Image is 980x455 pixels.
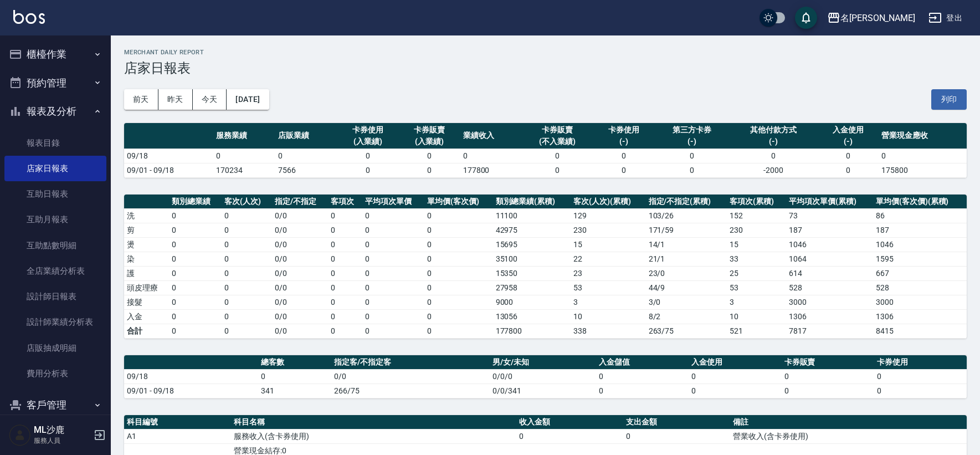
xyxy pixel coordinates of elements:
[424,266,493,280] td: 0
[873,237,967,252] td: 1046
[516,415,623,430] th: 收入金額
[782,355,874,370] th: 卡券販賣
[275,163,337,177] td: 7566
[727,309,786,324] td: 10
[337,163,398,177] td: 0
[424,208,493,223] td: 0
[646,208,727,223] td: 103 / 26
[493,195,571,209] th: 類別總業績(累積)
[258,369,331,384] td: 0
[258,384,331,398] td: 341
[124,60,967,76] h3: 店家日報表
[654,149,729,163] td: 0
[169,280,222,295] td: 0
[328,295,362,309] td: 0
[873,309,967,324] td: 1306
[272,208,328,223] td: 0 / 0
[460,163,522,177] td: 177800
[362,223,424,237] td: 0
[328,309,362,324] td: 0
[493,324,571,338] td: 177800
[493,266,571,280] td: 15350
[258,355,331,370] th: 總客數
[328,237,362,252] td: 0
[275,123,337,149] th: 店販業績
[169,324,222,338] td: 0
[424,195,493,209] th: 單均價(客次價)
[272,280,328,295] td: 0 / 0
[4,233,106,258] a: 互助點數明細
[623,415,730,430] th: 支出金額
[786,252,873,266] td: 1064
[169,208,222,223] td: 0
[689,355,781,370] th: 入金使用
[13,10,45,24] img: Logo
[786,295,873,309] td: 3000
[124,309,169,324] td: 入金
[362,266,424,280] td: 0
[782,369,874,384] td: 0
[231,415,516,430] th: 科目名稱
[646,195,727,209] th: 指定/不指定(累積)
[169,223,222,237] td: 0
[4,97,106,126] button: 報表及分析
[689,384,781,398] td: 0
[646,223,727,237] td: 171 / 59
[4,361,106,386] a: 費用分析表
[362,309,424,324] td: 0
[169,237,222,252] td: 0
[873,280,967,295] td: 528
[516,429,623,443] td: 0
[124,123,967,178] table: a dense table
[124,163,213,177] td: 09/01 - 09/18
[4,69,106,98] button: 預約管理
[879,163,967,177] td: 175800
[732,136,814,147] div: (-)
[4,258,106,284] a: 全店業績分析表
[646,295,727,309] td: 3 / 0
[362,280,424,295] td: 0
[596,124,651,136] div: 卡券使用
[823,7,920,29] button: 名[PERSON_NAME]
[623,429,730,443] td: 0
[727,280,786,295] td: 53
[331,355,490,370] th: 指定客/不指定客
[124,195,967,339] table: a dense table
[571,208,646,223] td: 129
[571,223,646,237] td: 230
[729,149,817,163] td: 0
[340,136,396,147] div: (入業績)
[328,266,362,280] td: 0
[398,163,460,177] td: 0
[873,208,967,223] td: 86
[328,223,362,237] td: 0
[786,280,873,295] td: 528
[646,280,727,295] td: 44 / 9
[34,436,90,446] p: 服務人員
[646,324,727,338] td: 263/75
[169,295,222,309] td: 0
[4,156,106,181] a: 店家日報表
[732,124,814,136] div: 其他付款方式
[657,124,726,136] div: 第三方卡券
[424,295,493,309] td: 0
[873,295,967,309] td: 3000
[328,252,362,266] td: 0
[593,149,654,163] td: 0
[4,181,106,207] a: 互助日報表
[222,324,271,338] td: 0
[596,384,689,398] td: 0
[571,295,646,309] td: 3
[924,8,967,28] button: 登出
[571,266,646,280] td: 23
[272,252,328,266] td: 0 / 0
[401,136,457,147] div: (入業績)
[272,324,328,338] td: 0/0
[222,223,271,237] td: 0
[873,324,967,338] td: 8415
[873,223,967,237] td: 187
[213,149,275,163] td: 0
[727,252,786,266] td: 33
[169,252,222,266] td: 0
[169,195,222,209] th: 類別總業績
